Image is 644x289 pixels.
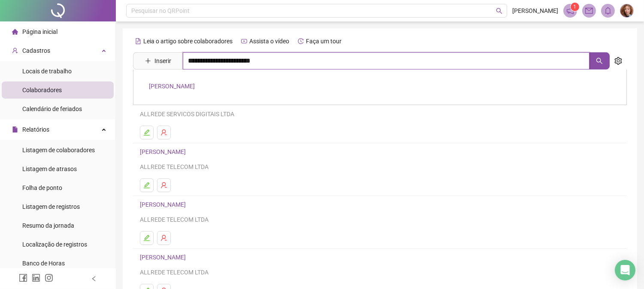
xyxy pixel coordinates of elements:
[22,126,49,133] span: Relatórios
[143,182,150,189] span: edit
[22,28,57,35] span: Página inicial
[249,38,289,45] span: Assista o vídeo
[91,276,97,282] span: left
[140,109,620,119] div: ALLREDE SERVICOS DIGITAIS LTDA
[620,4,633,17] img: 75204
[615,260,635,280] div: Open Intercom Messenger
[596,57,603,64] span: search
[145,58,151,64] span: plus
[143,129,150,136] span: edit
[149,83,195,90] a: [PERSON_NAME]
[143,235,150,241] span: edit
[298,38,304,44] span: history
[496,8,502,14] span: search
[140,201,188,208] a: [PERSON_NAME]
[22,47,50,54] span: Cadastros
[566,7,574,15] span: notification
[160,182,167,189] span: user-delete
[22,105,82,112] span: Calendário de feriados
[45,274,53,282] span: instagram
[571,3,579,11] sup: 1
[614,57,622,65] span: setting
[22,203,80,210] span: Listagem de registros
[154,56,171,66] span: Inserir
[22,147,95,154] span: Listagem de colaboradores
[22,166,77,172] span: Listagem de atrasos
[241,38,247,44] span: youtube
[574,4,577,10] span: 1
[140,215,620,224] div: ALLREDE TELECOM LTDA
[22,241,87,248] span: Localização de registros
[140,254,188,261] a: [PERSON_NAME]
[143,38,233,45] span: Leia o artigo sobre colaboradores
[306,38,342,45] span: Faça um tour
[585,7,593,15] span: mail
[135,38,141,44] span: file-text
[160,235,167,241] span: user-delete
[140,162,620,172] div: ALLREDE TELECOM LTDA
[22,260,65,267] span: Banco de Horas
[512,6,558,15] span: [PERSON_NAME]
[160,129,167,136] span: user-delete
[138,54,178,68] button: Inserir
[32,274,40,282] span: linkedin
[140,268,620,277] div: ALLREDE TELECOM LTDA
[12,126,18,132] span: file
[140,148,188,155] a: [PERSON_NAME]
[22,68,72,75] span: Locais de trabalho
[19,274,27,282] span: facebook
[22,184,62,191] span: Folha de ponto
[22,87,62,93] span: Colaboradores
[604,7,612,15] span: bell
[12,48,18,54] span: user-add
[12,29,18,35] span: home
[22,222,74,229] span: Resumo da jornada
